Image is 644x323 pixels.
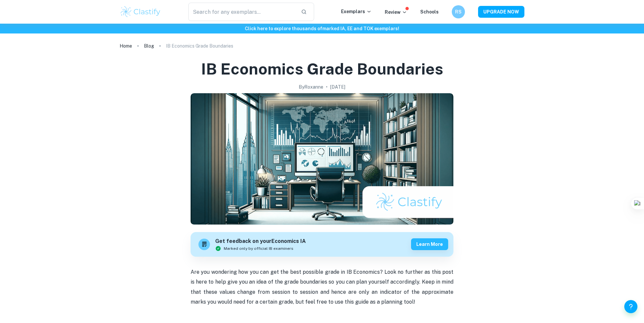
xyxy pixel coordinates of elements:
[452,5,465,18] button: RS
[478,6,524,18] button: UPGRADE NOW
[299,83,323,91] h2: By Roxanne
[624,300,637,313] button: Help and Feedback
[188,3,296,21] input: Search for any exemplars...
[1,25,643,32] h6: Click here to explore thousands of marked IA, EE and TOK exemplars !
[201,58,443,79] h1: IB Economics Grade Boundaries
[326,83,328,91] p: •
[455,8,462,15] h6: RS
[330,83,345,91] h2: [DATE]
[166,42,233,50] p: IB Economics Grade Boundaries
[224,246,293,251] span: Marked only by official IB examiners
[420,9,439,14] a: Schools
[120,5,161,18] img: Clastify logo
[120,41,132,51] a: Home
[144,41,154,51] a: Blog
[191,93,453,225] img: IB Economics Grade Boundaries cover image
[191,232,453,257] a: Get feedback on yourEconomics IAMarked only by official IB examinersLearn more
[191,267,453,307] p: Are you wondering how you can get the best possible grade in IB Economics? Look no further as thi...
[385,9,407,16] p: Review
[341,8,372,15] p: Exemplars
[411,238,448,250] button: Learn more
[215,237,306,246] h6: Get feedback on your Economics IA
